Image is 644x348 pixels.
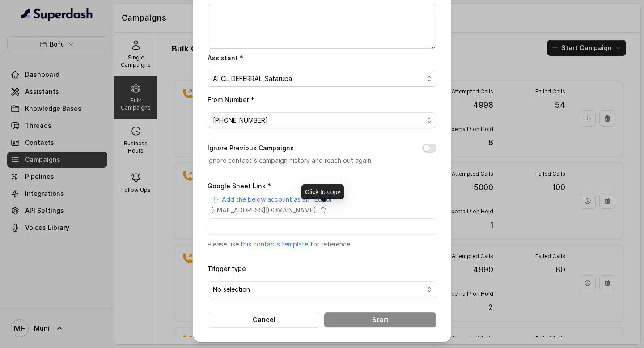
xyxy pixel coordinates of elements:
span: No selection [213,284,424,295]
button: No selection [208,281,436,297]
p: Please use this for reference [208,240,436,249]
button: Cancel [208,312,320,328]
label: Assistant * [208,54,243,62]
div: Click to copy [301,184,344,199]
span: [PHONE_NUMBER] [213,115,424,126]
label: Google Sheet Link * [208,182,271,190]
p: Add the below account as an "Editor" [222,195,335,204]
button: AI_CL_DEFERRAL_Satarupa [208,71,436,87]
a: contacts template [253,240,308,248]
button: Start [324,312,436,328]
label: From Number * [208,96,254,103]
label: Trigger type [208,265,246,272]
p: Ignore contact's campaign history and reach out again [208,155,408,166]
p: [EMAIL_ADDRESS][DOMAIN_NAME] [211,206,316,215]
span: AI_CL_DEFERRAL_Satarupa [213,73,424,84]
label: Ignore Previous Campaigns [208,143,294,153]
button: [PHONE_NUMBER] [208,112,436,128]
